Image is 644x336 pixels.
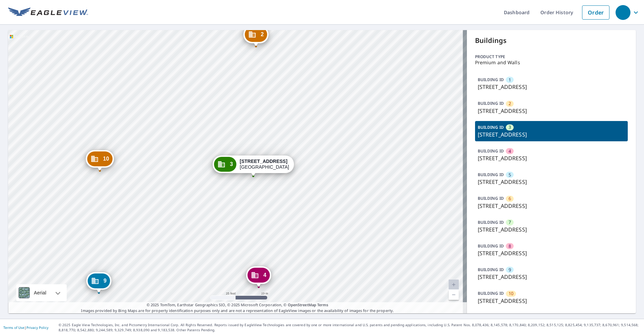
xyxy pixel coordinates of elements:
span: © 2025 TomTom, Earthstar Geographics SIO, © 2025 Microsoft Corporation, © [147,302,328,308]
img: EV Logo [8,7,88,18]
p: [STREET_ADDRESS] [478,178,625,186]
span: 6 [509,195,511,202]
p: BUILDING ID [478,124,504,130]
div: Dropped pin, building 2, Commercial property, 9268 Merrimac Ln N Maple Grove, MN 55311 [243,26,269,47]
div: Dropped pin, building 4, Commercial property, 9240 Merrimac Ln N Maple Grove, MN 55311 [246,266,271,287]
p: Images provided by Bing Maps are for property identification purposes only and are not a represen... [8,302,467,313]
p: [STREET_ADDRESS] [478,107,625,115]
a: Terms [317,302,328,307]
p: Premium and Walls [475,60,628,65]
span: 10 [509,290,513,297]
span: 9 [104,278,107,283]
span: 3 [230,162,233,167]
span: 2 [261,32,264,37]
span: 4 [509,148,511,154]
p: BUILDING ID [478,267,504,272]
p: BUILDING ID [478,219,504,225]
p: [STREET_ADDRESS] [478,83,625,91]
p: [STREET_ADDRESS] [478,130,625,139]
div: Dropped pin, building 10, Commercial property, 9257 Merrimac Ln N Maple Grove, MN 55311 [86,150,114,171]
span: 7 [509,219,511,225]
p: [STREET_ADDRESS] [478,154,625,162]
div: Aerial [16,284,67,301]
p: BUILDING ID [478,100,504,106]
a: Current Level 20, Zoom Out [449,290,459,300]
p: [STREET_ADDRESS] [478,297,625,305]
a: OpenStreetMap [288,302,316,307]
div: [GEOGRAPHIC_DATA] [240,159,289,170]
span: 8 [509,243,511,249]
p: [STREET_ADDRESS] [478,273,625,281]
p: © 2025 Eagle View Technologies, Inc. and Pictometry International Corp. All Rights Reserved. Repo... [59,322,641,333]
span: 2 [509,100,511,107]
p: [STREET_ADDRESS] [478,249,625,257]
span: 3 [509,124,511,130]
div: Aerial [32,284,48,301]
span: 9 [509,267,511,273]
span: 10 [103,156,109,161]
p: [STREET_ADDRESS] [478,225,625,234]
p: Buildings [475,35,628,46]
p: BUILDING ID [478,195,504,201]
a: Terms of Use [3,325,24,330]
p: [STREET_ADDRESS] [478,202,625,210]
span: 5 [509,172,511,178]
p: BUILDING ID [478,172,504,177]
p: Product type [475,54,628,60]
a: Current Level 20, Zoom In Disabled [449,280,459,290]
div: Dropped pin, building 3, Commercial property, 9252 Merrimac Ln N Maple Grove, MN 55311 [213,155,294,176]
p: | [3,326,48,330]
span: 1 [509,77,511,83]
div: Dropped pin, building 9, Commercial property, 9241 Merrimac Ln N Maple Grove, MN 55311 [86,272,111,293]
a: Privacy Policy [26,325,48,330]
p: BUILDING ID [478,243,504,249]
p: BUILDING ID [478,77,504,82]
a: Order [582,5,609,20]
span: 4 [263,272,266,278]
strong: [STREET_ADDRESS] [240,159,287,164]
p: BUILDING ID [478,290,504,296]
p: BUILDING ID [478,148,504,154]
